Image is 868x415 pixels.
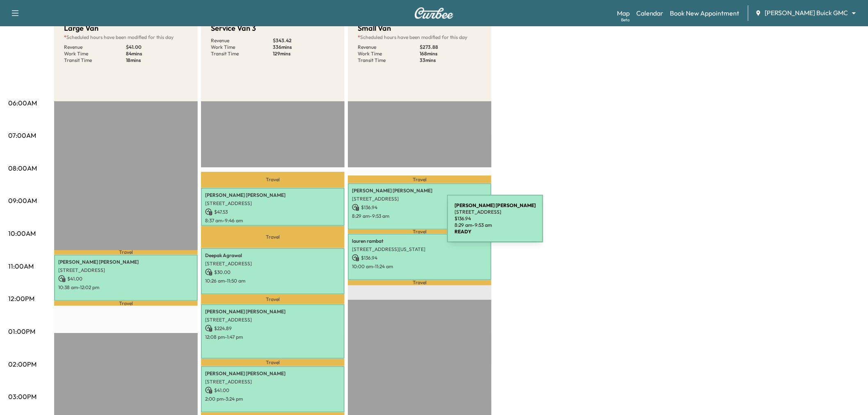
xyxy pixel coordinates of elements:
p: 8:29 am - 9:53 am [455,222,536,228]
p: 02:00PM [8,359,37,369]
p: Travel [54,301,198,306]
p: Transit Time [358,57,420,64]
h5: Service Van 3 [211,23,256,34]
p: [STREET_ADDRESS] [205,200,340,207]
p: 168 mins [420,50,482,57]
p: Travel [54,250,198,255]
p: $ 41.00 [58,275,194,283]
p: 336 mins [273,44,335,50]
p: [PERSON_NAME] [PERSON_NAME] [205,308,340,315]
p: [STREET_ADDRESS] [455,209,536,215]
p: Scheduled hours have been modified for this day [358,34,482,41]
p: 84 mins [126,50,188,57]
p: $ 136.94 [352,254,487,262]
p: [STREET_ADDRESS] [205,379,340,385]
p: [STREET_ADDRESS] [205,260,340,267]
p: [STREET_ADDRESS] [352,196,487,202]
p: 10:00AM [8,228,36,238]
p: Work Time [211,44,273,50]
p: $ 47.53 [205,208,340,216]
p: $ 273.88 [420,44,482,50]
span: [PERSON_NAME] Buick GMC [765,8,848,18]
p: Deepak Agrawal [205,252,340,259]
p: Travel [201,172,345,188]
p: $ 41.00 [126,44,188,50]
p: [PERSON_NAME] [PERSON_NAME] [352,187,487,194]
h5: Large Van [64,23,98,34]
p: $ 343.42 [273,37,335,44]
a: Book New Appointment [670,8,740,18]
p: [STREET_ADDRESS] [58,267,194,274]
p: $ 224.89 [205,325,340,332]
p: 10:38 am - 12:02 pm [58,284,194,291]
p: Work Time [358,50,420,57]
p: 12:00PM [8,294,34,303]
p: 01:00PM [8,326,35,336]
p: Travel [348,280,491,285]
p: 33 mins [420,57,482,64]
p: lauren rambat [352,238,487,244]
p: [STREET_ADDRESS] [205,317,340,323]
p: $ 136.94 [352,204,487,211]
p: Revenue [211,37,273,44]
p: 129 mins [273,50,335,57]
p: 09:00AM [8,196,37,205]
p: 2:00 pm - 3:24 pm [205,396,340,402]
b: [PERSON_NAME] [PERSON_NAME] [455,202,536,208]
p: Revenue [358,44,420,50]
p: 03:00PM [8,392,37,401]
p: 12:08 pm - 1:47 pm [205,334,340,340]
p: 18 mins [126,57,188,64]
p: [PERSON_NAME] [PERSON_NAME] [58,259,194,265]
p: Travel [201,359,345,366]
a: Calendar [636,8,664,18]
h5: Small Van [358,23,391,34]
a: MapBeta [617,8,630,18]
p: Travel [201,294,345,304]
p: Travel [201,226,345,248]
p: Transit Time [64,57,126,64]
p: $ 41.00 [205,387,340,394]
p: Travel [348,230,491,233]
img: Curbee Logo [414,7,454,19]
p: [PERSON_NAME] [PERSON_NAME] [205,192,340,198]
p: [STREET_ADDRESS][US_STATE] [352,246,487,253]
p: Transit Time [211,50,273,57]
p: 08:00AM [8,163,37,173]
p: Scheduled hours have been modified for this day [64,34,188,41]
p: 8:29 am - 9:53 am [352,213,487,219]
p: Revenue [64,44,126,50]
p: 06:00AM [8,98,37,108]
p: Travel [348,176,491,183]
b: READY [455,228,471,235]
p: $ 136.94 [455,215,536,222]
p: Work Time [64,50,126,57]
p: 11:00AM [8,261,34,271]
p: [PERSON_NAME] [PERSON_NAME] [205,370,340,377]
div: Beta [621,17,630,23]
p: 10:00 am - 11:24 am [352,263,487,270]
p: 10:26 am - 11:50 am [205,278,340,284]
p: $ 30.00 [205,269,340,276]
p: 07:00AM [8,130,36,140]
p: 8:37 am - 9:46 am [205,217,340,224]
